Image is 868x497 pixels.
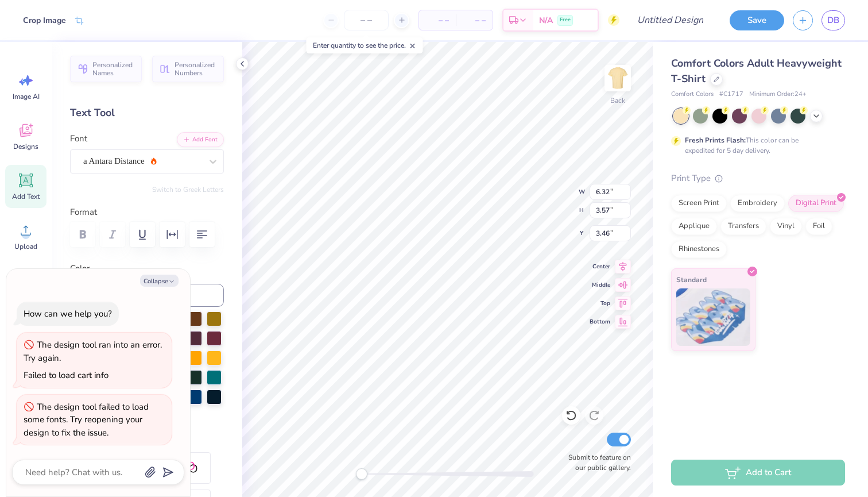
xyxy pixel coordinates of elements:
label: Format [70,206,224,219]
div: Enter quantity to see the price. [307,37,423,53]
span: – – [463,14,486,26]
div: The design tool failed to load some fonts. Try reopening your design to fix the issue. [24,401,149,438]
div: How can we help you? [24,308,112,319]
div: This color can be expedited for 5 day delivery. [685,135,826,156]
img: Back [606,67,629,90]
input: Untitled Design [628,9,712,32]
span: Minimum Order: 24 + [749,90,807,99]
button: Collapse [140,275,179,287]
label: Font [70,132,87,145]
div: Failed to load cart info [24,369,108,381]
strong: Fresh Prints Flash: [685,136,746,145]
div: Applique [671,218,717,235]
div: Print Type [671,172,845,185]
div: Rhinestones [671,241,727,258]
button: Personalized Names [70,56,142,82]
button: Personalized Numbers [152,56,224,82]
span: Free [560,16,571,24]
span: Image AI [13,92,40,101]
div: Screen Print [671,195,727,212]
label: Color [70,262,224,275]
input: – – [344,10,389,30]
span: Upload [14,242,37,251]
div: Text Tool [70,105,224,121]
div: Crop Image [23,14,66,26]
span: Middle [590,280,610,290]
span: Bottom [590,317,610,326]
span: Standard [676,273,707,286]
span: # C1717 [719,90,743,99]
div: Vinyl [770,218,802,235]
div: Back [610,95,625,106]
span: Comfort Colors [671,90,714,99]
img: Standard [676,288,750,346]
span: – – [426,14,449,26]
span: Designs [13,142,38,151]
button: Add Font [177,132,224,147]
span: N/A [539,14,553,26]
span: Top [590,299,610,308]
label: Submit to feature on our public gallery. [562,452,631,473]
div: Digital Print [788,195,844,212]
span: Personalized Names [92,61,135,77]
div: The design tool ran into an error. Try again. [24,339,162,364]
span: Center [590,262,610,271]
span: Add Text [12,192,40,201]
span: Comfort Colors Adult Heavyweight T-Shirt [671,56,842,86]
div: Embroidery [730,195,785,212]
a: DB [821,10,845,30]
div: Accessibility label [356,468,367,480]
div: Foil [805,218,832,235]
button: Switch to Greek Letters [152,185,224,194]
div: Transfers [720,218,766,235]
button: Save [730,10,784,30]
span: DB [827,14,839,27]
span: Personalized Numbers [175,61,217,77]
